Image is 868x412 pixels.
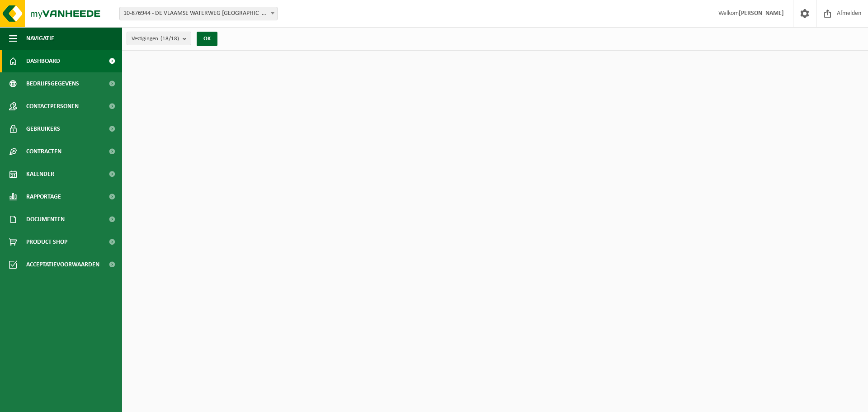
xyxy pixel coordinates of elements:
[197,32,217,46] button: OK
[26,185,61,208] span: Rapportage
[26,27,54,50] span: Navigatie
[26,163,54,185] span: Kalender
[132,32,179,46] span: Vestigingen
[26,95,79,118] span: Contactpersonen
[26,50,60,72] span: Dashboard
[119,7,278,20] span: 10-876944 - DE VLAAMSE WATERWEG NV - HASSELT
[26,208,65,231] span: Documenten
[120,7,277,20] span: 10-876944 - DE VLAAMSE WATERWEG NV - HASSELT
[739,10,784,17] strong: [PERSON_NAME]
[26,118,60,140] span: Gebruikers
[26,72,79,95] span: Bedrijfsgegevens
[127,32,191,45] button: Vestigingen(18/18)
[26,253,99,276] span: Acceptatievoorwaarden
[160,36,179,42] count: (18/18)
[26,231,67,253] span: Product Shop
[26,140,61,163] span: Contracten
